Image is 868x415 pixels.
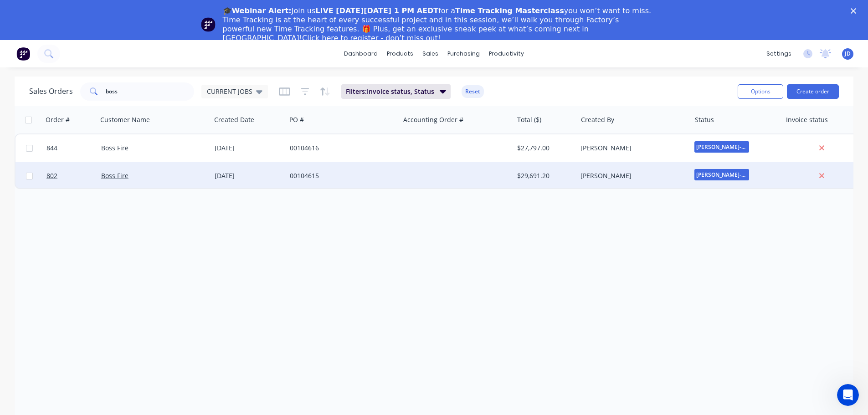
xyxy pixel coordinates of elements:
[694,141,749,153] span: [PERSON_NAME]-Power C5
[580,171,682,180] div: [PERSON_NAME]
[455,6,564,15] b: Time Tracking Masterclass
[339,47,382,61] a: dashboard
[106,82,195,101] input: Search...
[215,143,282,153] div: [DATE]
[517,143,570,153] div: $27,797.00
[302,34,441,42] a: Click here to register - don’t miss out!
[787,84,839,99] button: Create order
[786,115,828,124] div: Invoice status
[851,8,860,14] div: Close
[207,87,252,96] span: CURRENT JOBS
[581,115,614,124] div: Created By
[346,87,434,96] span: Filters: Invoice status, Status
[462,85,484,98] button: Reset
[29,87,73,96] h1: Sales Orders
[46,143,57,153] span: 844
[762,47,796,61] div: settings
[382,47,418,61] div: products
[315,6,438,15] b: LIVE [DATE][DATE] 1 PM AEDT
[517,171,570,180] div: $29,691.20
[214,115,254,124] div: Created Date
[100,115,150,124] div: Customer Name
[215,171,282,180] div: [DATE]
[46,134,101,162] a: 844
[694,169,749,180] span: [PERSON_NAME]-Power C5
[738,84,783,99] button: Options
[517,115,541,124] div: Total ($)
[223,6,292,15] b: 🎓Webinar Alert:
[290,143,391,153] div: 00104616
[290,171,391,180] div: 00104615
[443,47,484,61] div: purchasing
[484,47,529,61] div: productivity
[289,115,304,124] div: PO #
[341,84,451,99] button: Filters:Invoice status, Status
[46,162,101,190] a: 802
[46,115,70,124] div: Order #
[580,143,682,153] div: [PERSON_NAME]
[16,47,30,61] img: Factory
[101,171,128,180] a: Boss Fire
[695,115,714,124] div: Status
[837,384,859,406] iframe: Intercom live chat
[223,6,653,43] div: Join us for a you won’t want to miss. Time Tracking is at the heart of every successful project a...
[101,143,128,152] a: Boss Fire
[845,50,851,58] span: JD
[418,47,443,61] div: sales
[403,115,463,124] div: Accounting Order #
[46,171,57,180] span: 802
[201,17,216,32] img: Profile image for Team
